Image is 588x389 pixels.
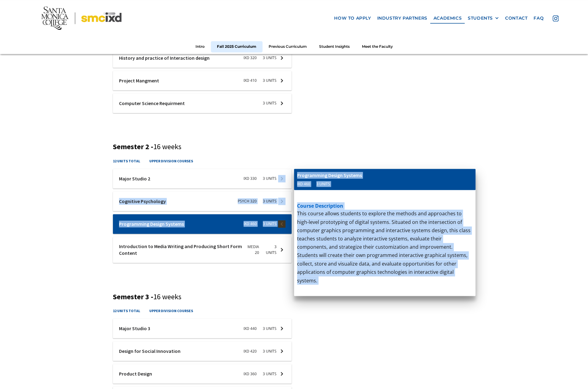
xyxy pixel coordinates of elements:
div: STUDENTS [468,15,493,21]
h4: 12 units total [113,158,140,164]
h3: Semester 2 - [113,142,475,151]
h4: 12 units total [113,308,140,313]
h4: upper division courses [149,158,193,164]
span: 16 weeks [153,292,181,301]
img: icon - instagram [553,15,559,21]
h4: upper division courses [149,308,193,313]
a: how to apply [331,12,374,24]
a: Previous Curriculum [262,41,313,52]
a: faq [530,12,547,24]
a: Fall 2025 Curriculum [211,41,262,52]
a: contact [502,12,530,24]
div: STUDENTS [468,15,499,21]
img: Santa Monica College - SMC IxD logo [41,6,121,30]
a: Intro [189,41,211,52]
h3: Semester 3 - [113,292,475,301]
a: Student Insights [313,41,356,52]
a: Meet the Faculty [356,41,399,52]
a: Academics [430,12,464,24]
span: 16 weeks [153,142,181,151]
a: industry partners [374,12,430,24]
